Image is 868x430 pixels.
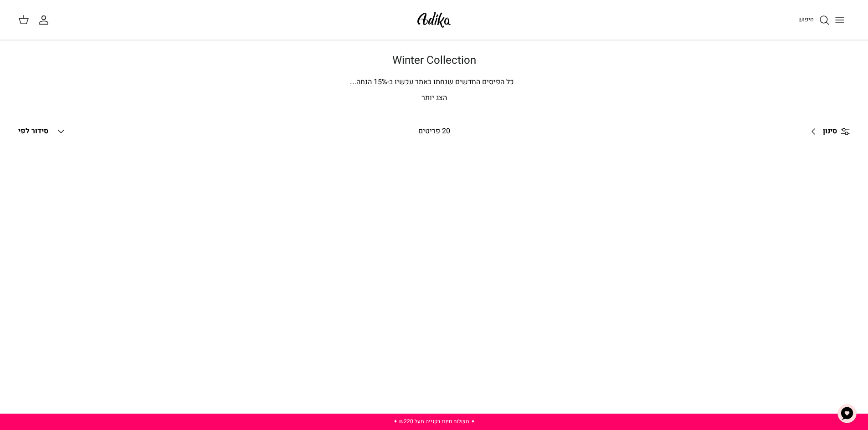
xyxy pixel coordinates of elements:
span: % הנחה. [349,76,387,87]
a: החשבון שלי [38,15,53,25]
span: כל הפיסים החדשים שנחתו באתר עכשיו ב- [387,76,514,87]
img: Adika IL [415,9,453,30]
span: סידור לפי [18,126,48,137]
h1: Winter Collection [115,54,753,67]
span: חיפוש [798,15,814,24]
button: סידור לפי [18,121,67,142]
p: הצג יותר [115,92,753,104]
a: סינון [805,121,850,142]
button: Toggle menu [830,10,850,30]
span: 15 [374,76,382,87]
button: צ'אט [833,400,861,427]
a: חיפוש [798,15,830,25]
span: סינון [823,126,837,137]
a: ✦ משלוח חינם בקנייה מעל ₪220 ✦ [393,417,475,425]
div: 20 פריטים [338,126,530,137]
